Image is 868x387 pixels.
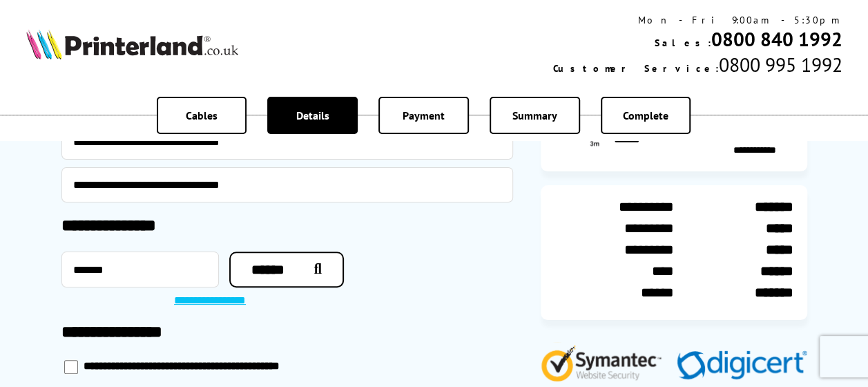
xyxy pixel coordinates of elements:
[512,108,557,122] span: Summary
[296,108,329,122] span: Details
[403,108,445,122] span: Payment
[552,14,842,26] div: Mon - Fri 9:00am - 5:30pm
[654,37,711,49] span: Sales:
[711,26,842,52] a: 0800 840 1992
[26,29,238,59] img: Printerland Logo
[718,52,842,77] span: 0800 995 1992
[623,108,668,122] span: Complete
[186,108,218,122] span: Cables
[552,62,718,75] span: Customer Service:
